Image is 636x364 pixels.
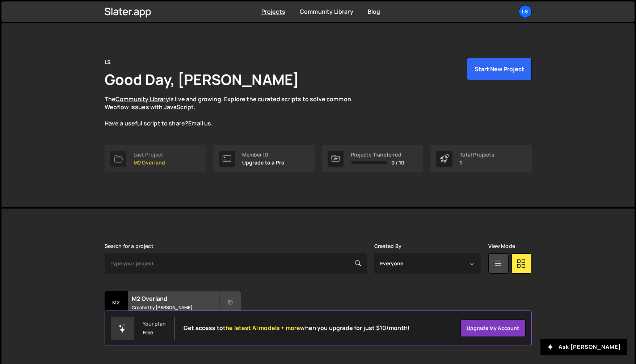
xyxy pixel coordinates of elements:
div: Free [143,330,153,335]
p: M2 Overland [134,160,165,166]
span: 0 / 10 [391,160,405,166]
div: LS [105,58,110,67]
span: the latest AI models + more [223,324,300,332]
div: Last Project [134,152,165,158]
small: Created by [PERSON_NAME] [132,304,219,311]
p: Upgrade to a Pro [242,160,285,166]
a: Email us [188,119,211,127]
a: LS [519,5,532,18]
button: Ask [PERSON_NAME] [540,339,627,355]
input: Type your project... [105,253,367,274]
div: Projects Transferred [351,152,405,158]
h1: Good Day, [PERSON_NAME] [105,69,299,89]
p: The is live and growing. Explore the curated scripts to solve common Webflow issues with JavaScri... [105,95,365,128]
a: Community Library [115,95,169,103]
a: Projects [261,8,285,16]
button: Start New Project [467,58,532,80]
h2: Get access to when you upgrade for just $10/month! [184,325,410,331]
a: Blog [368,8,380,16]
div: Member ID [242,152,285,158]
label: Search for a project [105,243,153,249]
a: Last Project M2 Overland [105,145,206,172]
h2: M2 Overland [132,295,219,303]
a: Community Library [300,8,353,16]
p: 1 [460,160,494,166]
div: M2 [105,291,128,314]
div: Total Projects [460,152,494,158]
a: Upgrade my account [460,320,526,337]
div: Your plan [143,321,166,327]
label: View Mode [488,243,515,249]
a: M2 M2 Overland Created by [PERSON_NAME] 10 pages, last updated by [PERSON_NAME] [DATE] [105,291,241,336]
label: Created By [374,243,402,249]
